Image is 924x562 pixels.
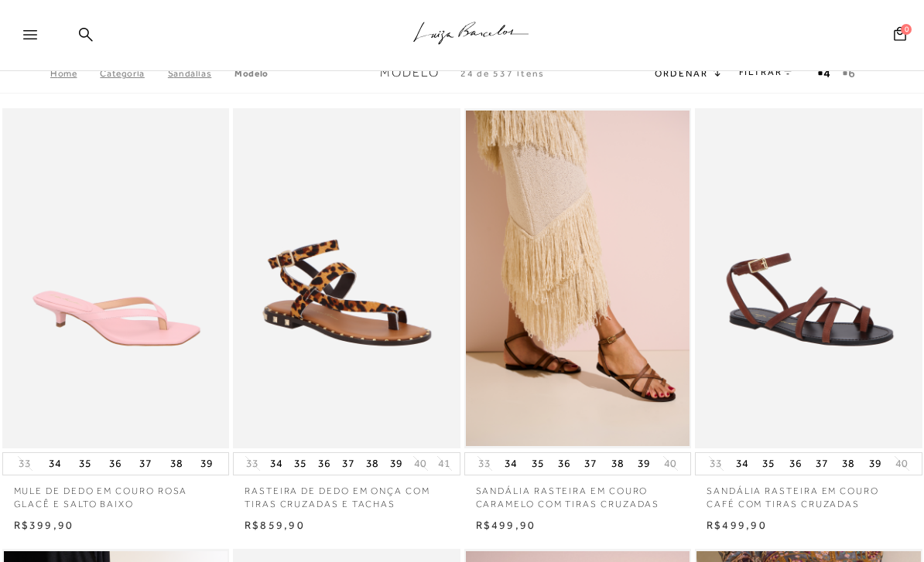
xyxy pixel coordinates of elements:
[758,453,779,475] button: 35
[811,453,833,475] button: 37
[313,453,335,475] button: 36
[476,519,536,531] span: R$499,90
[4,111,228,446] a: MULE DE DEDO EM COURO ROSA GLACÊ E SALTO BAIXO MULE DE DEDO EM COURO ROSA GLACÊ E SALTO BAIXO
[659,456,681,471] button: 40
[813,63,835,83] button: Mostrar 4 produtos por linha
[838,63,860,83] button: gridText6Desc
[14,519,74,531] span: R$399,90
[74,453,96,475] button: 35
[380,66,440,80] span: Modelo
[234,111,459,446] img: RASTEIRA DE DEDO EM ONÇA COM TIRAS CRUZADAS E TACHAS
[580,453,601,475] button: 37
[500,453,522,475] button: 34
[527,453,549,475] button: 35
[104,453,126,475] button: 36
[474,456,495,471] button: 33
[553,453,575,475] button: 36
[889,26,911,46] button: 0
[50,68,100,79] a: Home
[234,68,269,79] a: Modelo
[739,66,793,77] a: FILTRAR
[409,456,431,471] button: 40
[265,453,287,475] button: 34
[196,453,217,475] button: 39
[901,24,912,35] span: 0
[891,456,912,471] button: 40
[2,475,230,511] a: MULE DE DEDO EM COURO ROSA GLACÊ E SALTO BAIXO
[696,111,921,446] a: SANDÁLIA RASTEIRA EM COURO CAFÉ COM TIRAS CRUZADAS SANDÁLIA RASTEIRA EM COURO CAFÉ COM TIRAS CRUZ...
[460,68,546,79] span: 24 de 537 itens
[466,111,690,446] a: SANDÁLIA RASTEIRA EM COURO CARAMELO COM TIRAS CRUZADAS SANDÁLIA RASTEIRA EM COURO CARAMELO COM TI...
[633,453,655,475] button: 39
[168,68,234,79] a: Sandálias
[4,111,228,446] img: MULE DE DEDO EM COURO ROSA GLACÊ E SALTO BAIXO
[731,453,753,475] button: 34
[241,456,263,471] button: 33
[607,453,628,475] button: 38
[289,453,311,475] button: 35
[135,453,156,475] button: 37
[44,453,66,475] button: 34
[234,111,459,446] a: RASTEIRA DE DEDO EM ONÇA COM TIRAS CRUZADAS E TACHAS RASTEIRA DE DEDO EM ONÇA COM TIRAS CRUZADAS ...
[361,453,383,475] button: 38
[695,475,922,511] a: SANDÁLIA RASTEIRA EM COURO CAFÉ COM TIRAS CRUZADAS
[785,453,806,475] button: 36
[696,111,921,446] img: SANDÁLIA RASTEIRA EM COURO CAFÉ COM TIRAS CRUZADAS
[655,68,707,79] span: Ordenar
[433,456,455,471] button: 41
[705,456,727,471] button: 33
[466,111,690,446] img: SANDÁLIA RASTEIRA EM COURO CARAMELO COM TIRAS CRUZADAS
[245,519,305,531] span: R$859,90
[100,68,167,79] a: Categoria
[707,519,767,531] span: R$499,90
[14,456,36,471] button: 33
[464,475,692,511] a: SANDÁLIA RASTEIRA EM COURO CARAMELO COM TIRAS CRUZADAS
[385,453,407,475] button: 39
[166,453,187,475] button: 38
[864,453,886,475] button: 39
[837,453,859,475] button: 38
[337,453,359,475] button: 37
[233,475,460,511] a: RASTEIRA DE DEDO EM ONÇA COM TIRAS CRUZADAS E TACHAS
